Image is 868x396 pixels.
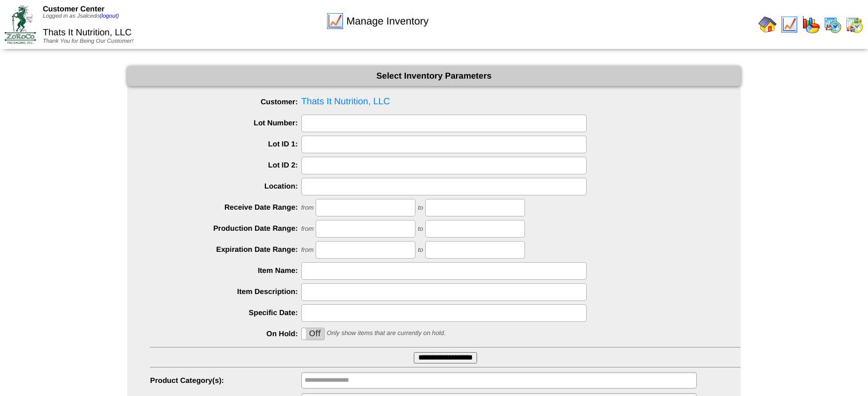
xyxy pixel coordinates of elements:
[150,376,301,385] label: Product Category(s):
[5,5,36,43] img: ZoRoCo_Logo(Green%26Foil)%20jpg.webp
[301,226,314,232] span: from
[150,224,301,232] label: Production Date Range:
[326,12,344,30] img: line_graph.gif
[150,329,301,338] label: On Hold:
[758,15,777,34] img: home.gif
[418,247,423,254] span: to
[823,15,842,34] img: calendarprod.gif
[301,328,325,340] div: OnOff
[150,97,301,106] label: Customer:
[326,330,445,337] span: Only show items that are currently on hold.
[150,245,301,254] label: Expiration Date Range:
[845,15,863,34] img: calendarinout.gif
[150,140,301,148] label: Lot ID 1:
[302,328,324,340] label: Off
[150,266,301,275] label: Item Name:
[418,205,423,211] span: to
[150,119,301,127] label: Lot Number:
[150,308,301,317] label: Specific Date:
[43,5,104,13] span: Customer Center
[99,13,119,19] a: (logout)
[150,287,301,296] label: Item Description:
[127,66,741,86] div: Select Inventory Parameters
[301,205,314,211] span: from
[43,38,134,44] span: Thank You for Being Our Customer!
[150,161,301,169] label: Lot ID 2:
[301,247,314,254] span: from
[43,13,119,19] span: Logged in as Jsalcedo
[780,15,798,34] img: line_graph.gif
[150,203,301,211] label: Receive Date Range:
[150,93,741,111] span: Thats It Nutrition, LLC
[418,226,423,232] span: to
[802,15,820,34] img: graph.gif
[43,28,132,38] span: Thats It Nutrition, LLC
[346,15,429,27] span: Manage Inventory
[150,182,301,190] label: Location:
